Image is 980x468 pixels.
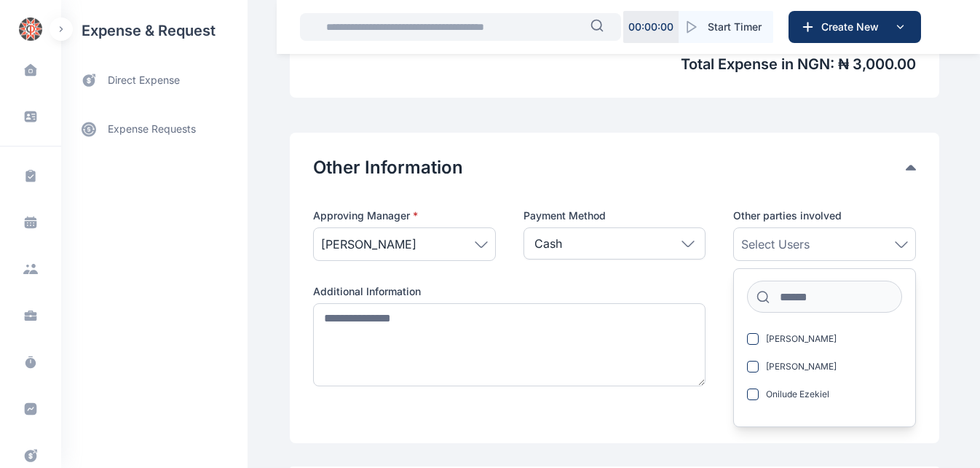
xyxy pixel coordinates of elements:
span: Start Timer [708,20,762,34]
span: [PERSON_NAME] [766,333,837,345]
button: Start Timer [679,11,773,43]
span: Onilude Ezekiel [766,389,829,400]
span: Select Users [741,235,810,253]
p: Cash [534,235,562,252]
button: Other Information [313,156,906,179]
div: expense requests [61,100,248,147]
span: Total Expense in NGN : ₦ 3,000.00 [313,54,916,74]
div: Other Information [313,156,916,179]
a: expense requests [61,112,248,147]
span: Other parties involved [733,208,842,223]
button: Create New [789,11,921,43]
span: direct expense [108,73,180,88]
span: [PERSON_NAME] [321,235,416,253]
label: Additional Information [313,284,706,299]
span: Create New [815,20,891,34]
a: direct expense [61,61,248,100]
span: [PERSON_NAME] [766,361,837,373]
span: Approving Manager [313,208,418,223]
p: 00 : 00 : 00 [628,20,673,34]
label: Payment Method [523,208,706,223]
